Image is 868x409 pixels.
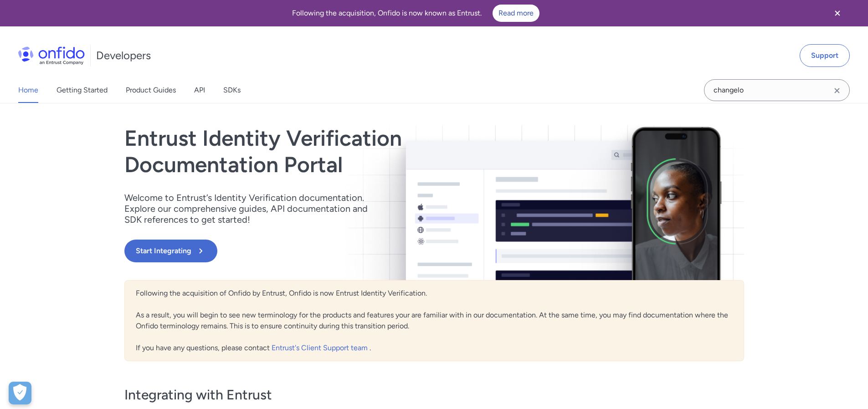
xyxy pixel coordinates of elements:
[704,79,850,101] input: Onfido search input field
[493,5,539,22] a: Read more
[800,44,850,67] a: Support
[124,192,380,225] p: Welcome to Entrust’s Identity Verification documentation. Explore our comprehensive guides, API d...
[124,280,744,361] div: Following the acquisition of Onfido by Entrust, Onfido is now Entrust Identity Verification. As a...
[124,240,558,262] a: Start Integrating
[11,5,821,22] div: Following the acquisition, Onfido is now known as Entrust.
[9,382,31,404] button: Open Preferences
[832,85,842,96] svg: Clear search field button
[124,125,558,178] h1: Entrust Identity Verification Documentation Portal
[223,77,241,103] a: SDKs
[124,240,217,262] button: Start Integrating
[126,77,176,103] a: Product Guides
[124,386,744,404] h3: Integrating with Entrust
[832,8,843,19] svg: Close banner
[821,2,854,25] button: Close banner
[18,77,38,103] a: Home
[272,343,370,352] a: Entrust's Client Support team
[56,77,108,103] a: Getting Started
[9,382,31,404] div: Cookie Preferences
[18,46,85,65] img: Onfido Logo
[194,77,205,103] a: API
[96,48,151,63] h1: Developers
